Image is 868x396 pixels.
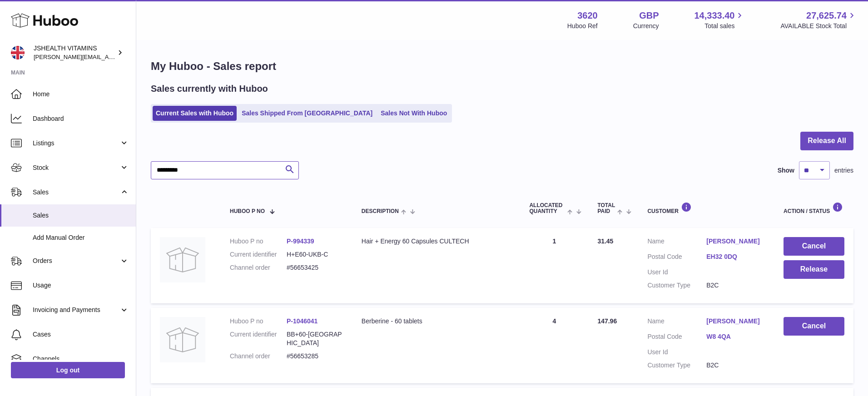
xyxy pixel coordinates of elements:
img: no-photo.jpg [160,237,205,282]
span: Total paid [597,203,615,214]
button: Cancel [784,237,844,256]
span: entries [834,166,853,175]
span: Dashboard [33,114,129,123]
a: P-994339 [287,238,314,245]
button: Cancel [784,317,844,336]
dt: Name [647,317,706,328]
dt: Postal Code [647,332,706,343]
span: Huboo P no [230,208,265,214]
h2: Sales currently with Huboo [151,83,268,95]
dt: Customer Type [647,281,706,290]
span: Invoicing and Payments [33,306,119,314]
span: Stock [33,163,119,172]
dt: Name [647,237,706,248]
div: Berberine - 60 tablets [362,317,511,326]
a: W8 4QA [706,332,765,341]
dt: Current identifier [230,250,287,259]
h1: My Huboo - Sales report [151,59,853,74]
a: 14,333.40 Total sales [694,10,745,30]
span: AVAILABLE Stock Total [780,22,857,30]
span: [PERSON_NAME][EMAIL_ADDRESS][DOMAIN_NAME] [34,53,182,60]
dt: Huboo P no [230,317,287,326]
button: Release All [800,132,853,150]
a: EH32 0DQ [706,252,765,261]
span: Usage [33,281,129,290]
span: Channels [33,355,129,363]
strong: 3620 [577,10,598,22]
dt: User Id [647,268,706,277]
dd: #56653425 [287,263,343,272]
dt: Postal Code [647,252,706,263]
div: Huboo Ref [567,22,598,30]
span: Sales [33,188,119,197]
span: Add Manual Order [33,233,129,242]
img: francesca@jshealthvitamins.com [11,46,25,59]
button: Release [784,260,844,279]
span: 147.96 [597,317,617,325]
dd: #56653285 [287,352,343,361]
dt: Huboo P no [230,237,287,246]
div: JSHEALTH VITAMINS [34,44,115,61]
div: Hair + Energy 60 Capsules CULTECH [362,237,511,246]
div: Currency [633,22,659,30]
dt: Customer Type [647,361,706,370]
span: 27,625.74 [806,10,847,22]
span: 31.45 [597,238,613,245]
dt: User Id [647,348,706,356]
strong: GBP [639,10,659,22]
a: 27,625.74 AVAILABLE Stock Total [780,10,857,30]
label: Show [778,166,794,175]
span: Listings [33,139,119,148]
a: P-1046041 [287,317,318,325]
div: Action / Status [784,202,844,214]
span: 14,333.40 [694,10,734,22]
span: Cases [33,330,129,339]
a: Sales Shipped From [GEOGRAPHIC_DATA] [238,106,376,121]
div: Customer [647,202,765,214]
span: Sales [33,211,129,220]
span: Description [362,208,399,214]
dt: Channel order [230,352,287,361]
a: Current Sales with Huboo [153,106,237,121]
dd: B2C [706,281,765,290]
dd: H+E60-UKB-C [287,250,343,259]
dt: Current identifier [230,330,287,347]
a: Log out [11,362,125,378]
span: Home [33,90,129,99]
a: Sales Not With Huboo [377,106,450,121]
a: [PERSON_NAME] [706,237,765,246]
dd: BB+60-[GEOGRAPHIC_DATA] [287,330,343,347]
dt: Channel order [230,263,287,272]
td: 1 [520,228,588,303]
span: Total sales [704,22,745,30]
img: no-photo.jpg [160,317,205,362]
span: Orders [33,257,119,265]
td: 4 [520,308,588,383]
span: ALLOCATED Quantity [529,203,565,214]
dd: B2C [706,361,765,370]
a: [PERSON_NAME] [706,317,765,326]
